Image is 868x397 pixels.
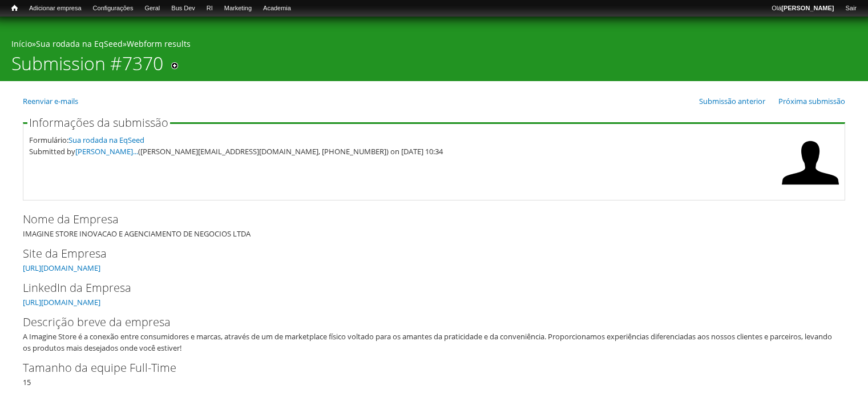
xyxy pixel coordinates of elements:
[87,3,139,14] a: Configurações
[23,297,100,307] a: [URL][DOMAIN_NAME]
[23,359,826,376] label: Tamanho da equipe Full-Time
[139,3,165,14] a: Geral
[127,38,191,49] a: Webform results
[699,96,765,106] a: Submissão anterior
[23,279,826,296] label: LinkedIn da Empresa
[27,117,170,129] legend: Informações da submissão
[11,38,857,53] div: » »
[23,359,845,388] div: 15
[766,3,839,14] a: Olá[PERSON_NAME]
[23,245,826,262] label: Site da Empresa
[29,134,776,146] div: Formulário:
[23,211,826,228] label: Nome da Empresa
[219,3,257,14] a: Marketing
[201,3,219,14] a: RI
[29,146,776,157] div: Submitted by ([PERSON_NAME][EMAIL_ADDRESS][DOMAIN_NAME], [PHONE_NUMBER]) on [DATE] 10:34
[11,38,32,49] a: Início
[23,263,100,273] a: [URL][DOMAIN_NAME]
[782,183,839,194] a: Ver perfil do usuário.
[68,135,144,145] a: Sua rodada na EqSeed
[23,314,826,331] label: Descrição breve da empresa
[778,96,845,106] a: Próxima submissão
[23,3,87,14] a: Adicionar empresa
[839,3,862,14] a: Sair
[11,4,18,12] span: Início
[23,211,845,239] div: IMAGINE STORE INOVACAO E AGENCIAMENTO DE NEGOCIOS LTDA
[36,38,123,49] a: Sua rodada na EqSeed
[23,96,78,106] a: Reenviar e-mails
[6,3,23,14] a: Início
[23,331,838,354] div: A Imagine Store é a conexão entre consumidores e marcas, através de um de marketplace físico volt...
[781,5,834,11] strong: [PERSON_NAME]
[165,3,201,14] a: Bus Dev
[11,53,163,81] h1: Submission #7370
[782,134,839,191] img: Foto de Daniele Gandini Romero
[75,146,138,157] a: [PERSON_NAME]...
[257,3,297,14] a: Academia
